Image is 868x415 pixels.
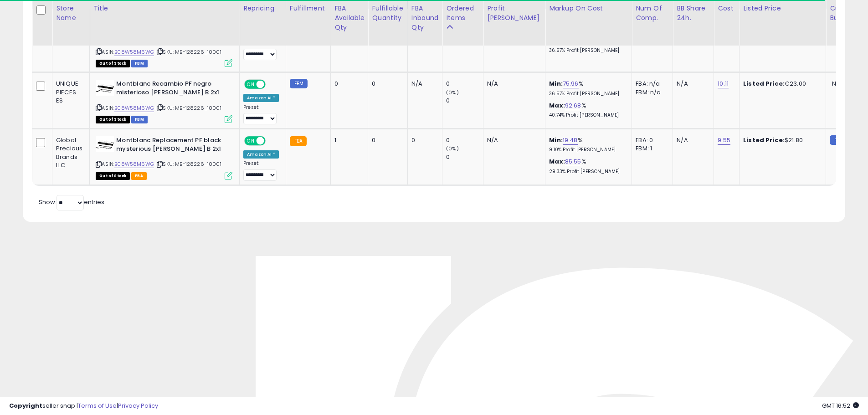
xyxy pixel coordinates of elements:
[718,136,730,145] a: 9.55
[131,116,148,123] span: FBM
[446,89,459,96] small: (0%)
[245,137,257,145] span: ON
[411,80,436,88] div: N/A
[290,79,308,88] small: FBM
[39,198,104,206] span: Show: entries
[243,160,279,181] div: Preset:
[636,88,666,97] div: FBM: n/a
[114,160,154,168] a: B08W58M6WG
[718,4,735,13] div: Cost
[549,4,628,13] div: Markup on Cost
[96,60,130,67] span: All listings that are currently out of stock and unavailable for purchase on Amazon
[487,80,538,88] div: N/A
[565,157,581,166] a: 85.55
[264,137,279,145] span: OFF
[334,136,361,144] div: 1
[487,4,541,23] div: Profit [PERSON_NAME]
[96,80,232,122] div: ASIN:
[96,172,130,180] span: All listings that are currently out of stock and unavailable for purchase on Amazon
[446,153,483,161] div: 0
[446,4,479,23] div: Ordered Items
[96,15,232,66] div: ASIN:
[446,97,483,105] div: 0
[636,80,666,88] div: FBA: n/a
[549,80,625,97] div: %
[290,4,327,13] div: Fulfillment
[243,150,279,159] div: Amazon AI *
[718,79,729,88] a: 10.11
[549,91,625,97] p: 36.57% Profit [PERSON_NAME]
[116,136,227,155] b: Montblanc Replacement PF black mysterious [PERSON_NAME] B 2x1
[290,136,307,146] small: FBA
[549,147,625,153] p: 9.10% Profit [PERSON_NAME]
[549,102,625,118] div: %
[677,4,710,23] div: BB Share 24h.
[565,101,581,110] a: 92.68
[334,4,364,32] div: FBA Available Qty
[549,79,563,88] b: Min:
[334,80,361,88] div: 0
[636,4,669,23] div: Num of Comp.
[446,80,483,88] div: 0
[743,4,822,13] div: Listed Price
[563,136,578,145] a: 19.48
[116,80,227,99] b: Montblanc Recambio PF negro misterioso [PERSON_NAME] B 2x1
[155,48,221,56] span: | SKU: MB-128226_10001
[56,4,86,23] div: Store Name
[372,80,400,88] div: 0
[487,136,538,144] div: N/A
[155,160,221,168] span: | SKU: MB-128226_10001
[243,4,282,13] div: Repricing
[372,136,400,144] div: 0
[155,104,221,112] span: | SKU: MB-128226_10001
[677,136,707,144] div: N/A
[549,158,625,174] div: %
[563,79,579,88] a: 75.96
[56,136,82,169] div: Global Precious Brands LLC
[411,136,436,144] div: 0
[243,104,279,125] div: Preset:
[549,136,563,144] b: Min:
[56,80,82,105] div: UNIQUE PIECES ES
[743,136,819,144] div: $21.80
[411,4,439,32] div: FBA inbound Qty
[96,136,232,179] div: ASIN:
[96,136,114,152] img: 41hlQimbZBS._SL40_.jpg
[636,136,666,144] div: FBA: 0
[549,112,625,118] p: 40.74% Profit [PERSON_NAME]
[245,81,257,88] span: ON
[743,136,785,144] b: Listed Price:
[832,79,843,88] span: N/A
[549,47,625,54] p: 36.57% Profit [PERSON_NAME]
[549,157,565,166] b: Max:
[549,101,565,110] b: Max:
[372,4,403,23] div: Fulfillable Quantity
[243,94,279,102] div: Amazon AI *
[549,169,625,175] p: 29.33% Profit [PERSON_NAME]
[131,60,148,67] span: FBM
[93,4,236,13] div: Title
[446,136,483,144] div: 0
[131,172,147,180] span: FBA
[677,80,707,88] div: N/A
[743,80,819,88] div: €23.00
[96,116,130,123] span: All listings that are currently out of stock and unavailable for purchase on Amazon
[243,40,279,60] div: Preset:
[264,81,279,88] span: OFF
[830,135,847,145] small: FBM
[114,48,154,56] a: B08W58M6WG
[636,144,666,153] div: FBM: 1
[743,79,785,88] b: Listed Price:
[446,145,459,152] small: (0%)
[549,136,625,153] div: %
[114,104,154,112] a: B08W58M6WG
[96,80,114,96] img: 41hlQimbZBS._SL40_.jpg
